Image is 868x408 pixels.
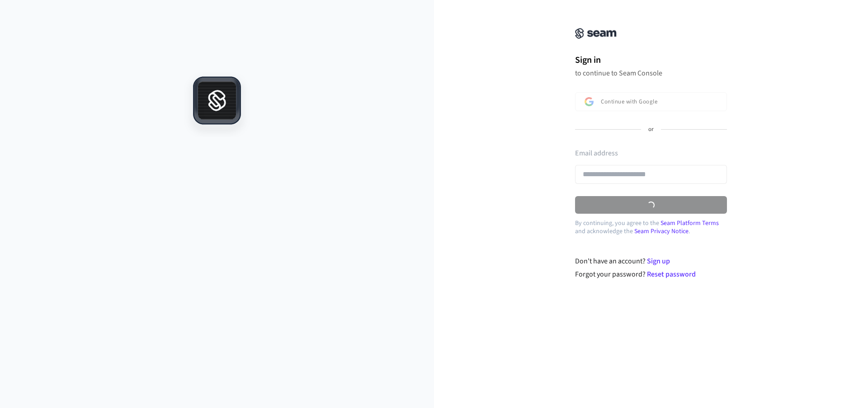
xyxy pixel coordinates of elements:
p: to continue to Seam Console [575,69,727,78]
div: Don't have an account? [575,256,727,267]
h1: Sign in [575,53,727,67]
a: Seam Platform Terms [660,219,719,228]
a: Seam Privacy Notice [634,227,689,236]
a: Sign up [647,256,670,266]
img: Seam Console [575,28,617,39]
a: Reset password [647,269,696,279]
p: or [648,126,654,134]
div: Forgot your password? [575,269,727,280]
p: By continuing, you agree to the and acknowledge the . [575,219,727,235]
